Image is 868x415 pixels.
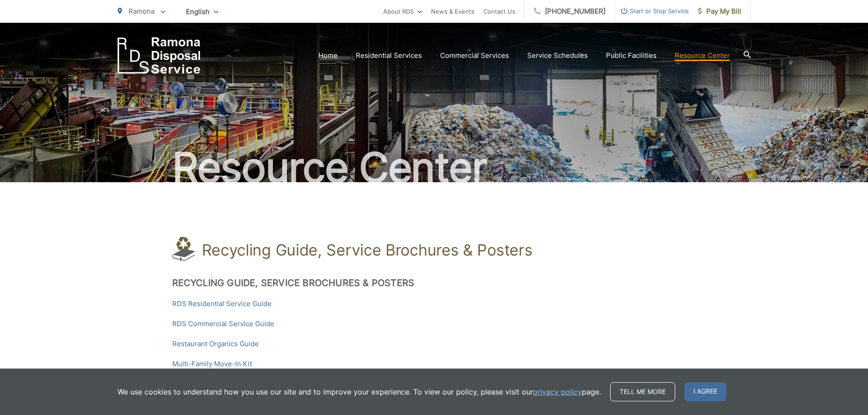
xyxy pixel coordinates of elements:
[172,277,696,288] h2: Recycling Guide, Service Brochures & Posters
[118,386,601,397] p: We use cookies to understand how you use our site and to improve your experience. To view our pol...
[606,50,657,61] a: Public Facilities
[675,50,730,61] a: Resource Center
[431,6,474,17] a: News & Events
[440,50,509,61] a: Commercial Services
[128,7,154,15] span: Ramona
[172,338,259,349] a: Restaurant Organics Guide
[118,37,200,74] a: EDCD logo. Return to the homepage.
[202,241,533,259] h1: Recycling Guide, Service Brochures & Posters
[172,298,272,309] a: RDS Residential Service Guide
[172,318,274,329] a: RDS Commercial Service Guide
[698,6,741,17] span: Pay My Bill
[684,382,726,401] span: I agree
[533,386,582,397] a: privacy policy
[318,50,338,61] a: Home
[610,382,675,401] a: Tell me more
[483,6,515,17] a: Contact Us
[179,4,225,20] span: English
[383,6,422,17] a: About RDS
[118,145,751,190] h2: Resource Center
[172,359,252,369] a: Multi-Family Move-In Kit
[356,50,422,61] a: Residential Services
[527,50,588,61] a: Service Schedules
